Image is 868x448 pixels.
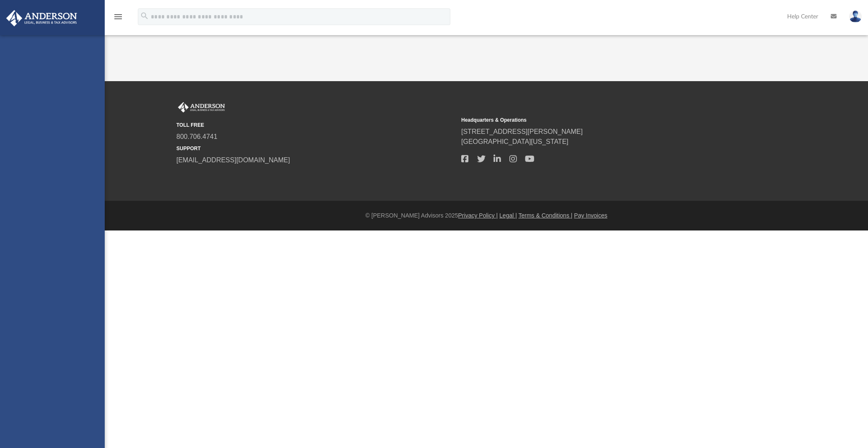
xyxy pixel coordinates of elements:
i: menu [113,12,123,22]
a: [GEOGRAPHIC_DATA][US_STATE] [461,138,568,145]
a: menu [113,16,123,22]
a: Pay Invoices [574,212,607,219]
small: TOLL FREE [176,121,455,129]
div: © [PERSON_NAME] Advisors 2025 [105,211,868,220]
a: Legal | [499,212,517,219]
small: SUPPORT [176,145,455,152]
img: User Pic [849,10,862,23]
a: Terms & Conditions | [519,212,573,219]
a: [STREET_ADDRESS][PERSON_NAME] [461,128,583,135]
a: Privacy Policy | [458,212,498,219]
i: search [140,11,149,20]
small: Headquarters & Operations [461,116,740,124]
a: 800.706.4741 [176,133,217,140]
img: Anderson Advisors Platinum Portal [176,102,227,113]
img: Anderson Advisors Platinum Portal [4,10,80,26]
a: [EMAIL_ADDRESS][DOMAIN_NAME] [176,156,290,164]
